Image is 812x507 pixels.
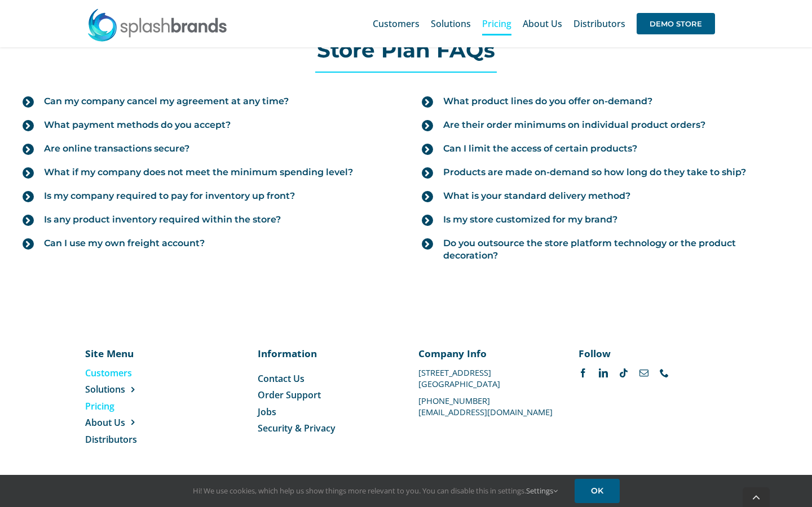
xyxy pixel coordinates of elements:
[443,166,746,179] span: Products are made on-demand so how long do they take to ship?
[575,479,620,503] a: OK
[482,6,511,42] a: Pricing
[431,19,471,28] span: Solutions
[87,8,228,42] img: SplashBrands.com Logo
[443,214,617,226] span: Is my store customized for my brand?
[258,406,276,418] span: Jobs
[85,367,132,379] span: Customers
[23,184,390,208] a: Is my company required to pay for inventory up front?
[526,486,558,496] a: Settings
[85,367,171,446] nav: Menu
[23,113,390,137] a: What payment methods do you accept?
[44,119,231,131] span: What payment methods do you accept?
[44,190,295,202] span: Is my company required to pay for inventory up front?
[85,433,171,446] a: Distributors
[373,6,715,42] nav: Main Menu Sticky
[443,237,789,262] span: Do you outsource the store platform technology or the product decoration?
[258,406,394,418] a: Jobs
[639,368,648,377] a: mail
[44,143,189,155] span: Are online transactions secure?
[85,416,171,429] a: About Us
[619,368,628,377] a: tiktok
[422,184,789,208] a: What is your standard delivery method?
[422,161,789,184] a: Products are made on-demand so how long do they take to ship?
[258,389,321,401] span: Order Support
[637,13,715,34] span: DEMO STORE
[44,95,289,108] span: Can my company cancel my agreement at any time?
[422,90,789,113] a: What product lines do you offer on-demand?
[85,383,125,395] span: Solutions
[443,143,637,155] span: Can I limit the access of certain products?
[85,346,171,360] p: Site Menu
[258,372,304,385] span: Contact Us
[85,400,114,412] span: Pricing
[23,137,390,161] a: Are online transactions secure?
[258,346,394,360] p: Information
[660,368,669,377] a: phone
[523,19,562,28] span: About Us
[258,422,394,434] a: Security & Privacy
[85,400,171,412] a: Pricing
[418,346,554,360] p: Company Info
[422,232,789,268] a: Do you outsource the store platform technology or the product decoration?
[193,486,558,496] span: Hi! We use cookies, which help us show things more relevant to you. You can disable this in setti...
[373,19,420,28] span: Customers
[443,190,630,202] span: What is your standard delivery method?
[443,95,652,108] span: What product lines do you offer on-demand?
[258,389,394,401] a: Order Support
[44,166,353,179] span: What if my company does not meet the minimum spending level?
[258,422,336,434] span: Security & Privacy
[579,346,714,360] p: Follow
[85,416,125,429] span: About Us
[85,433,137,446] span: Distributors
[422,113,789,137] a: Are their order minimums on individual product orders?
[573,19,625,28] span: Distributors
[23,161,390,184] a: What if my company does not meet the minimum spending level?
[85,383,171,395] a: Solutions
[599,368,608,377] a: linkedin
[85,367,171,379] a: Customers
[23,232,390,255] a: Can I use my own freight account?
[443,119,705,131] span: Are their order minimums on individual product orders?
[23,90,390,113] a: Can my company cancel my agreement at any time?
[11,39,801,61] h2: Store Plan FAQs
[637,6,715,42] a: DEMO STORE
[44,237,205,250] span: Can I use my own freight account?
[373,6,420,42] a: Customers
[482,19,511,28] span: Pricing
[23,208,390,232] a: Is any product inventory required within the store?
[422,137,789,161] a: Can I limit the access of certain products?
[579,368,588,377] a: facebook
[258,372,394,385] a: Contact Us
[422,208,789,232] a: Is my store customized for my brand?
[573,6,625,42] a: Distributors
[44,214,281,226] span: Is any product inventory required within the store?
[258,372,394,435] nav: Menu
